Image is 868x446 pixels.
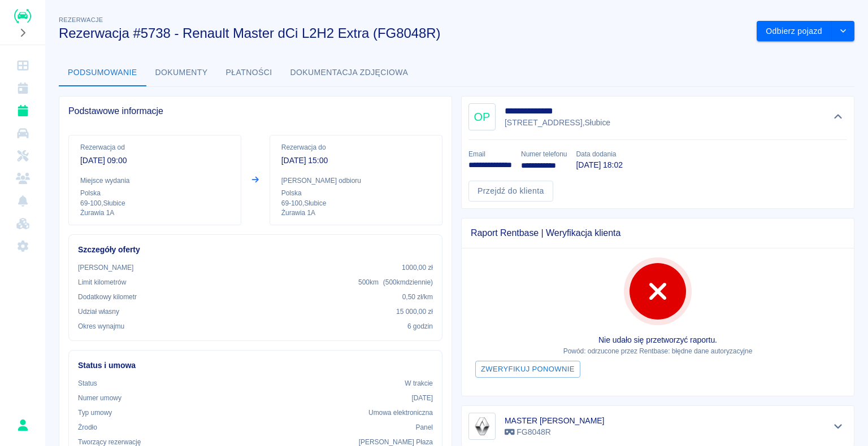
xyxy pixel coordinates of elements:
p: Typ umowy [78,408,112,418]
p: Żurawia 1A [80,208,229,218]
div: OP [468,103,496,130]
h3: Rezerwacja #5738 - Renault Master dCi L2H2 Extra (FG8048R) [59,25,748,41]
a: Dashboard [5,54,41,77]
p: [DATE] 09:00 [80,155,229,167]
button: Płatności [217,59,281,86]
p: Udział własny [78,307,119,317]
span: Podstawowe informacje [68,106,442,117]
a: Rezerwacje [5,99,41,122]
button: drop-down [832,21,854,42]
button: Pokaż szczegóły [829,418,848,434]
p: Panel [416,422,433,432]
p: Rezerwacja do [281,142,431,152]
p: 15 000,00 zł [396,307,433,317]
p: FG8048R [505,426,604,438]
p: Żurawia 1A [281,208,431,218]
p: [PERSON_NAME] [78,263,133,273]
p: Rezerwacja od [80,142,229,152]
a: Ustawienia [5,235,41,257]
button: Podsumowanie [59,59,146,86]
p: Umowa elektroniczna [368,408,433,418]
p: Polska [281,188,431,198]
p: Data dodania [576,149,622,159]
button: Dokumentacja zdjęciowa [281,59,418,86]
p: [DATE] [411,393,433,403]
button: Odbierz pojazd [757,21,832,42]
p: Okres wynajmu [78,321,124,331]
a: Przejdź do klienta [468,181,553,202]
span: Rezerwacje [59,16,103,23]
p: Limit kilometrów [78,277,126,287]
p: Numer umowy [78,393,121,403]
a: Flota [5,122,41,145]
a: Serwisy [5,145,41,167]
p: 0,50 zł /km [402,292,433,302]
button: Rafał Płaza [11,413,34,437]
button: Zweryfikuj ponownie [475,361,580,378]
button: Ukryj szczegóły [829,109,848,125]
button: Dokumenty [146,59,217,86]
p: W trakcie [405,378,433,388]
span: ( 500 km dziennie ) [383,278,433,286]
p: 69-100 , Słubice [281,198,431,208]
p: Powód: odrzucone przez Rentbase: błędne dane autoryzacyjne [471,346,845,356]
p: 500 km [358,277,433,287]
p: Nie udało się przetworzyć raportu. [471,334,845,346]
p: 69-100 , Słubice [80,198,229,208]
p: Email [468,149,512,159]
p: Numer telefonu [521,149,567,159]
p: Polska [80,188,229,198]
p: [STREET_ADDRESS] , Słubice [505,117,610,129]
h6: Status i umowa [78,360,433,371]
a: Kalendarz [5,77,41,99]
p: [PERSON_NAME] odbioru [281,176,431,186]
p: Status [78,378,97,388]
img: Renthelp [14,9,31,23]
span: Raport Rentbase | Weryfikacja klienta [471,228,845,239]
p: [DATE] 18:02 [576,159,622,171]
img: Image [471,415,493,438]
p: 1000,00 zł [402,263,433,273]
p: [DATE] 15:00 [281,155,431,167]
h6: Szczegóły oferty [78,244,433,256]
p: Miejsce wydania [80,176,229,186]
a: Widget WWW [5,212,41,235]
button: Rozwiń nawigację [14,25,31,40]
p: 6 godzin [407,321,433,331]
p: Żrodło [78,422,97,432]
a: Powiadomienia [5,190,41,212]
a: Klienci [5,167,41,190]
h6: MASTER [PERSON_NAME] [505,415,604,426]
p: Dodatkowy kilometr [78,292,137,302]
